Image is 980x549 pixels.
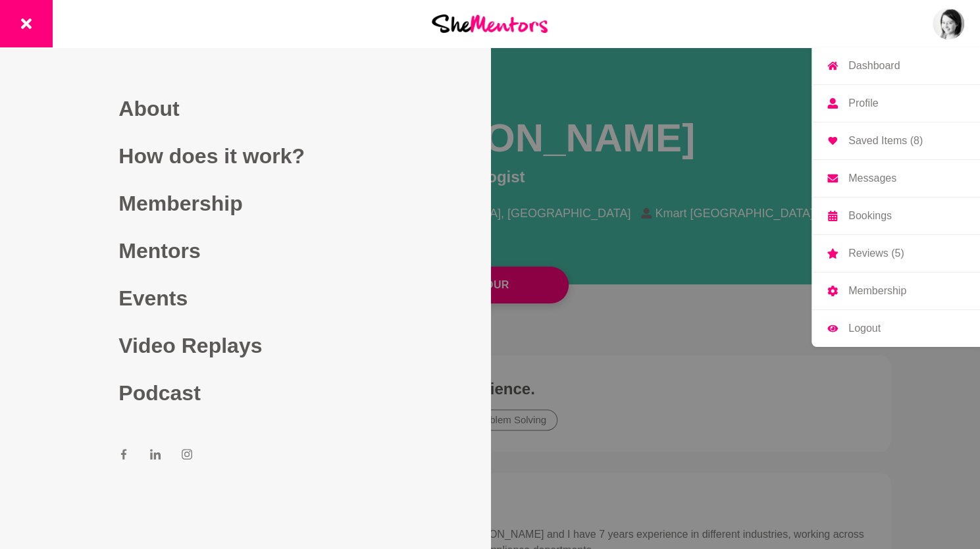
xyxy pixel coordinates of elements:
a: Instagram [182,448,192,464]
a: Messages [812,160,980,197]
p: Dashboard [848,61,900,71]
a: Video Replays [118,322,371,369]
p: Logout [848,323,881,334]
a: Facebook [118,448,129,464]
img: She Mentors Logo [432,14,548,32]
p: Messages [848,173,896,184]
p: Reviews (5) [848,248,904,259]
a: Kara TiemanDashboardProfileSaved Items (8)MessagesBookingsReviews (5)MembershipLogout [933,8,964,39]
a: Events [118,274,371,322]
a: How does it work? [118,132,371,180]
a: Saved Items (8) [812,122,980,159]
p: Saved Items (8) [848,136,923,146]
a: Mentors [118,227,371,274]
a: Membership [118,180,371,227]
p: Bookings [848,211,892,221]
a: Profile [812,85,980,122]
a: Podcast [118,369,371,417]
a: Reviews (5) [812,235,980,272]
a: Bookings [812,197,980,234]
p: Membership [848,286,906,296]
a: Dashboard [812,47,980,84]
a: About [118,85,371,132]
img: Kara Tieman [933,8,964,39]
a: LinkedIn [150,448,161,464]
p: Profile [848,98,878,109]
